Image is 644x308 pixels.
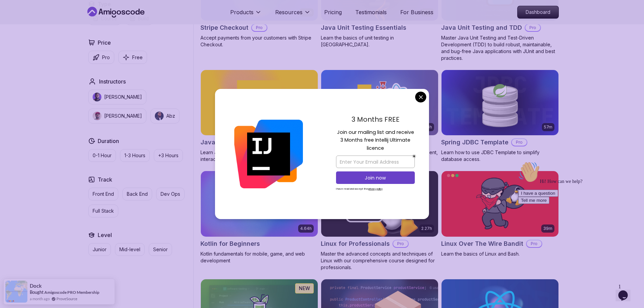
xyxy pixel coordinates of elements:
h2: Instructors [99,77,126,86]
p: Pro [102,54,110,61]
button: Products [230,8,262,22]
img: Javascript Mastery card [321,70,438,136]
p: Abz [166,113,175,119]
p: Free [132,54,143,61]
p: Junior [93,246,106,253]
span: Bought [30,289,44,295]
p: +3 Hours [158,152,178,159]
p: Front End [93,191,114,197]
h2: Spring JDBC Template [441,138,508,147]
a: Testimonials [355,8,387,16]
h2: Javascript for Beginners [200,138,275,147]
img: instructor img [93,93,101,101]
p: Learn the basics of Linux and Bash. [441,251,559,257]
h2: Linux for Professionals [321,239,390,248]
a: Dashboard [517,6,559,19]
a: Javascript for Beginners card2.05hJavascript for BeginnersLearn JavaScript essentials for creatin... [200,70,318,163]
h2: Stripe Checkout [200,23,248,32]
button: I have a question [3,31,43,38]
a: Amigoscode PRO Membership [44,290,99,295]
a: For Business [400,8,433,16]
img: Kotlin for Beginners card [201,171,318,237]
p: 0-1 Hour [93,152,112,159]
a: ProveSource [56,296,77,302]
button: Resources [275,8,311,22]
img: instructor img [155,112,164,120]
h2: Level [98,231,112,239]
button: Mid-level [115,243,145,256]
h2: Java Unit Testing Essentials [321,23,406,32]
p: 4.64h [300,226,312,231]
button: Full Stack [88,205,118,217]
a: Javascript Mastery card4.58hJavascript MasteryProAdvanced JavaScript training for web development... [321,70,438,163]
p: Master the advanced concepts and techniques of Linux with our comprehensive course designed for p... [321,251,438,271]
p: Full Stack [93,208,114,214]
img: Spring JDBC Template card [442,70,558,136]
p: [PERSON_NAME] [104,113,142,119]
p: NEW [299,285,310,292]
button: 0-1 Hour [88,149,116,162]
p: 2.27h [421,226,432,231]
p: Back End [127,191,148,197]
h2: Java Unit Testing and TDD [441,23,522,32]
p: Dashboard [518,6,558,18]
button: Back End [122,188,152,200]
p: Resources [275,8,303,16]
p: Learn JavaScript essentials for creating dynamic, interactive web applications [200,149,318,163]
a: Spring JDBC Template card57mSpring JDBC TemplateProLearn how to use JDBC Template to simplify dat... [441,70,559,163]
h2: Kotlin for Beginners [200,239,260,248]
iframe: chat widget [516,159,637,278]
button: instructor imgAbz [150,109,180,123]
button: Pro [88,51,114,64]
p: 1-3 Hours [124,152,145,159]
p: Pro [252,24,267,31]
a: Kotlin for Beginners card4.64hKotlin for BeginnersKotlin fundamentals for mobile, game, and web d... [200,171,318,264]
img: provesource social proof notification image [5,281,27,303]
img: Javascript for Beginners card [201,70,318,136]
button: Senior [149,243,172,256]
a: Linux Over The Wire Bandit card39mLinux Over The Wire BanditProLearn the basics of Linux and Bash. [441,171,559,257]
img: instructor img [93,112,101,120]
button: Free [118,51,147,64]
button: 1-3 Hours [120,149,150,162]
span: a month ago [30,296,50,302]
iframe: chat widget [616,281,637,301]
button: instructor img[PERSON_NAME] [88,109,146,123]
span: Dock [30,283,42,289]
a: Linux for Professionals card2.27hLinux for ProfessionalsProMaster the advanced concepts and techn... [321,171,438,271]
button: instructor img[PERSON_NAME] [88,90,146,104]
p: Pro [525,24,540,31]
button: +3 Hours [154,149,183,162]
div: 👋Hi! How can we help?I have a questionTell me more [3,3,124,45]
p: Learn the basics of unit testing in [GEOGRAPHIC_DATA]. [321,34,438,48]
p: Accept payments from your customers with Stripe Checkout. [200,34,318,48]
p: Pro [393,240,408,247]
p: Learn how to use JDBC Template to simplify database access. [441,149,559,163]
p: Kotlin fundamentals for mobile, game, and web development [200,251,318,264]
button: Dev Ops [156,188,185,200]
h2: Price [98,39,111,47]
button: Front End [88,188,118,200]
p: 57m [544,124,552,130]
a: Pricing [324,8,342,16]
button: Tell me more [3,38,34,45]
p: Pro [512,139,527,146]
img: :wave: [3,3,24,24]
h2: Track [98,175,112,184]
button: Junior [88,243,111,256]
h2: Duration [98,137,119,145]
p: Master Java Unit Testing and Test-Driven Development (TDD) to build robust, maintainable, and bug... [441,34,559,62]
p: Dev Ops [161,191,180,197]
p: Senior [153,246,168,253]
p: Mid-level [119,246,140,253]
span: Hi! How can we help? [3,20,67,25]
img: Linux Over The Wire Bandit card [442,171,558,237]
p: [PERSON_NAME] [104,94,142,100]
h2: Linux Over The Wire Bandit [441,239,523,248]
p: Products [230,8,254,16]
